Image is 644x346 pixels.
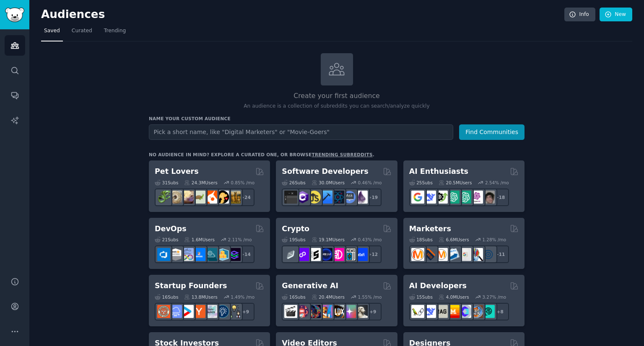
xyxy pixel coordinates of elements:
[155,180,178,186] div: 31 Sub s
[308,191,321,204] img: learnjavascript
[169,191,182,204] img: ballpython
[355,305,368,318] img: DreamBooth
[282,166,368,177] h2: Software Developers
[343,305,356,318] img: starryai
[331,305,344,318] img: FluxAI
[482,305,495,318] img: AIDevelopersSociety
[157,305,170,318] img: EntrepreneurRideAlong
[44,27,60,35] span: Saved
[155,166,199,177] h2: Pet Lovers
[411,191,424,204] img: GoogleGeminiAI
[409,281,467,291] h2: AI Developers
[157,248,170,261] img: azuredevops
[447,248,460,261] img: Emailmarketing
[237,245,254,263] div: + 14
[237,303,254,320] div: + 9
[231,180,254,186] div: 0.85 % /mo
[296,305,309,318] img: dalle2
[296,248,309,261] img: 0xPolygon
[284,305,297,318] img: aivideo
[149,103,525,110] p: An audience is a collection of subreddits you can search/analyze quickly
[155,294,178,300] div: 16 Sub s
[447,305,460,318] img: MistralAI
[331,191,344,204] img: reactnative
[458,191,471,204] img: chatgpt_prompts_
[358,237,382,243] div: 0.43 % /mo
[482,191,495,204] img: ArtificalIntelligence
[192,191,205,204] img: turtle
[435,248,448,261] img: AskMarketing
[482,248,495,261] img: OnlineMarketing
[181,305,194,318] img: startup
[155,237,178,243] div: 21 Sub s
[358,294,382,300] div: 1.55 % /mo
[204,191,217,204] img: cockatiel
[319,305,332,318] img: sdforall
[411,305,424,318] img: LangChain
[600,8,632,22] a: New
[228,237,252,243] div: 2.11 % /mo
[409,294,433,300] div: 15 Sub s
[228,305,241,318] img: growmybusiness
[282,281,338,291] h2: Generative AI
[282,224,309,234] h2: Crypto
[409,166,468,177] h2: AI Enthusiasts
[435,191,448,204] img: AItoolsCatalog
[409,224,451,234] h2: Marketers
[312,294,345,300] div: 20.4M Users
[308,305,321,318] img: deepdream
[343,248,356,261] img: CryptoNews
[228,248,241,261] img: PlatformEngineers
[169,248,182,261] img: AWS_Certified_Experts
[343,191,356,204] img: AskComputerScience
[470,248,483,261] img: MarketingResearch
[364,245,382,263] div: + 12
[184,180,217,186] div: 24.3M Users
[364,303,382,320] div: + 9
[470,191,483,204] img: OpenAIDev
[41,8,564,21] h2: Audiences
[72,27,92,35] span: Curated
[411,248,424,261] img: content_marketing
[312,152,372,157] a: trending subreddits
[216,191,229,204] img: PetAdvice
[458,248,471,261] img: googleads
[149,152,374,158] div: No audience in mind? Explore a curated one, or browse .
[204,248,217,261] img: platformengineering
[409,180,433,186] div: 25 Sub s
[149,124,453,140] input: Pick a short name, like "Digital Marketers" or "Movie-Goers"
[69,24,95,41] a: Curated
[308,248,321,261] img: ethstaker
[149,91,525,101] h2: Create your first audience
[491,188,509,206] div: + 18
[485,180,509,186] div: 2.54 % /mo
[228,191,241,204] img: dogbreed
[296,191,309,204] img: csharp
[470,305,483,318] img: llmops
[149,116,525,121] h3: Name your custom audience
[282,237,305,243] div: 19 Sub s
[331,248,344,261] img: defiblockchain
[439,180,472,186] div: 20.5M Users
[192,305,205,318] img: ycombinator
[491,303,509,320] div: + 8
[355,191,368,204] img: elixir
[459,124,525,140] button: Find Communities
[319,191,332,204] img: iOSProgramming
[192,248,205,261] img: DevOpsLinks
[155,281,227,291] h2: Startup Founders
[181,248,194,261] img: Docker_DevOps
[491,245,509,263] div: + 11
[435,305,448,318] img: Rag
[439,294,469,300] div: 4.0M Users
[482,294,506,300] div: 3.27 % /mo
[312,237,345,243] div: 19.1M Users
[312,180,345,186] div: 30.0M Users
[564,8,595,22] a: Info
[216,305,229,318] img: Entrepreneurship
[184,294,217,300] div: 13.8M Users
[282,180,305,186] div: 26 Sub s
[284,191,297,204] img: software
[104,27,126,35] span: Trending
[169,305,182,318] img: SaaS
